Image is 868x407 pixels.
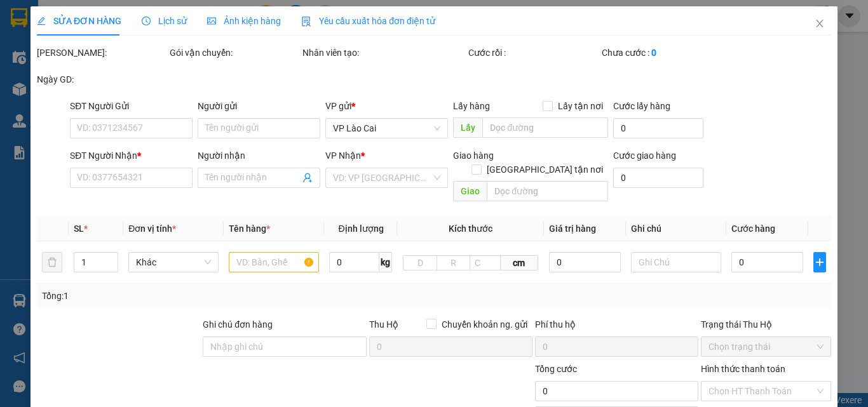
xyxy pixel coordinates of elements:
span: clock-circle [142,17,151,25]
span: Giao hàng [453,150,494,161]
span: Tổng cước [535,364,577,374]
th: Ghi chú [626,217,726,241]
span: Giao [453,181,487,201]
button: plus [813,252,826,272]
div: Nhân viên tạo: [302,46,466,60]
strong: 0888 827 827 - 0848 827 827 [27,60,127,82]
div: Tổng: 1 [42,289,336,303]
b: 0 [651,48,656,58]
input: VD: Bàn, Ghế [229,252,319,272]
strong: Công ty TNHH Phúc Xuyên [13,6,119,34]
span: VP Nhận [325,150,361,161]
label: Hình thức thanh toán [701,364,785,374]
span: picture [207,17,216,25]
input: Cước giao hàng [613,168,703,188]
span: Giá trị hàng [548,224,595,234]
span: cm [500,255,538,270]
span: edit [37,17,46,25]
span: Lịch sử [142,16,187,26]
span: Gửi hàng [GEOGRAPHIC_DATA]: Hotline: [6,37,128,82]
label: Cước giao hàng [613,150,675,161]
span: Đơn vị tính [128,224,176,234]
span: Định lượng [338,224,383,234]
span: SỬA ĐƠN HÀNG [37,16,121,26]
div: Trạng thái Thu Hộ [701,317,831,331]
input: Ghi Chú [631,252,721,272]
span: plus [814,257,825,267]
span: kg [379,252,392,272]
button: Close [802,6,837,42]
img: icon [301,17,311,27]
span: Kích thước [449,224,492,234]
button: delete [42,252,62,272]
div: SĐT Người Nhận [70,149,193,163]
span: [GEOGRAPHIC_DATA] tận nơi [481,163,607,177]
span: Lấy tận nơi [552,99,607,113]
span: Chuyển khoản ng. gửi [437,317,532,331]
label: Cước lấy hàng [613,101,670,111]
label: Ghi chú đơn hàng [203,319,273,330]
div: Người nhận [198,149,320,163]
input: Dọc đường [482,117,607,138]
input: Cước lấy hàng [613,118,703,138]
span: Tên hàng [229,224,270,234]
span: VP Lào Cai [333,119,440,138]
div: Cước rồi : [468,46,599,60]
div: Người gửi [198,99,320,113]
span: Ảnh kiện hàng [207,16,281,26]
div: Phí thu hộ [535,317,698,337]
span: Khác [136,253,211,272]
strong: 024 3236 3236 - [6,48,128,70]
span: user-add [302,173,313,183]
input: C [470,255,500,270]
input: R [437,255,471,270]
div: Gói vận chuyển: [170,46,300,60]
div: Ngày GD: [37,72,167,86]
span: Yêu cầu xuất hóa đơn điện tử [301,16,435,26]
input: Ghi chú đơn hàng [203,337,366,357]
span: Thu Hộ [369,319,398,330]
span: Lấy [453,117,482,138]
div: [PERSON_NAME]: [37,46,167,60]
span: SL [74,224,84,234]
span: close [815,18,825,29]
span: Lấy hàng [453,101,490,111]
input: Dọc đường [487,181,607,201]
input: D [403,255,437,270]
span: Cước hàng [731,224,775,234]
div: Chưa cước : [601,46,731,60]
div: VP gửi [325,99,448,113]
span: Chọn trạng thái [709,337,824,356]
div: SĐT Người Gửi [70,99,193,113]
span: Gửi hàng Hạ Long: Hotline: [11,85,122,119]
